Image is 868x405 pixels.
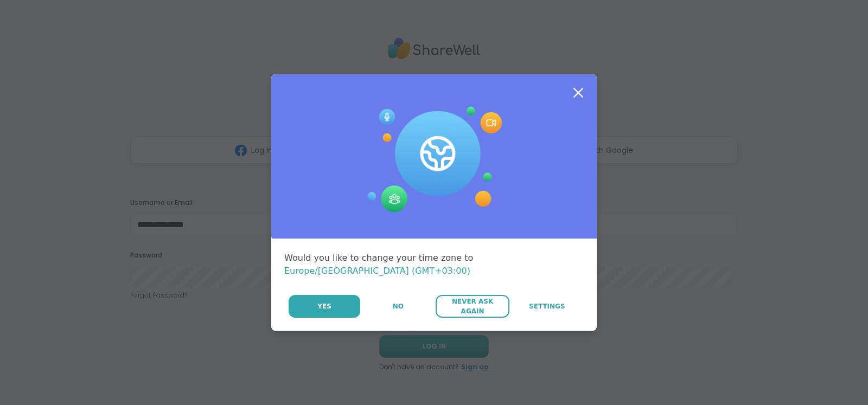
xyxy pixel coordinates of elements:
span: Never Ask Again [441,297,503,316]
span: No [393,301,404,311]
button: Never Ask Again [436,295,509,318]
div: Would you like to change your time zone to [284,252,584,278]
span: Europe/[GEOGRAPHIC_DATA] (GMT+03:00) [284,266,470,276]
a: Settings [510,295,584,318]
span: Settings [529,301,565,311]
img: Session Experience [366,107,502,213]
button: No [361,295,435,318]
button: Yes [289,295,360,318]
span: Yes [317,301,331,311]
